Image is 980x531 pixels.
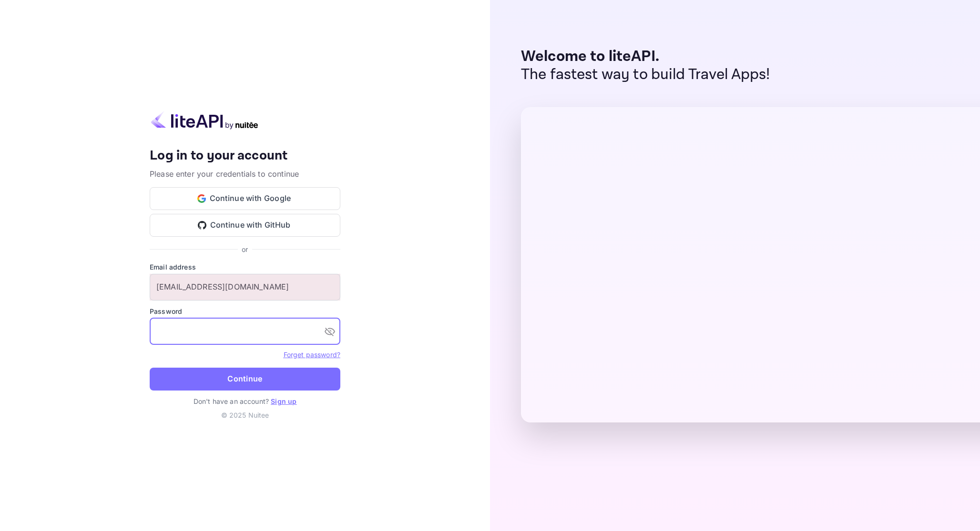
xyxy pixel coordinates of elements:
button: Continue with GitHub [150,214,340,237]
label: Password [150,306,340,316]
button: Continue [150,368,340,391]
p: Please enter your credentials to continue [150,168,340,180]
a: Forget password? [284,350,340,359]
button: toggle password visibility [320,322,339,341]
a: Sign up [271,397,296,405]
a: Forget password? [284,351,340,359]
label: Email address [150,262,340,272]
input: Enter your email address [150,274,340,301]
p: © 2025 Nuitee [150,410,340,420]
button: Continue with Google [150,187,340,210]
p: Welcome to liteAPI. [521,48,770,66]
p: The fastest way to build Travel Apps! [521,66,770,84]
img: liteapi [150,111,259,130]
p: Don't have an account? [150,396,340,406]
p: or [242,244,248,254]
h4: Log in to your account [150,148,340,164]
